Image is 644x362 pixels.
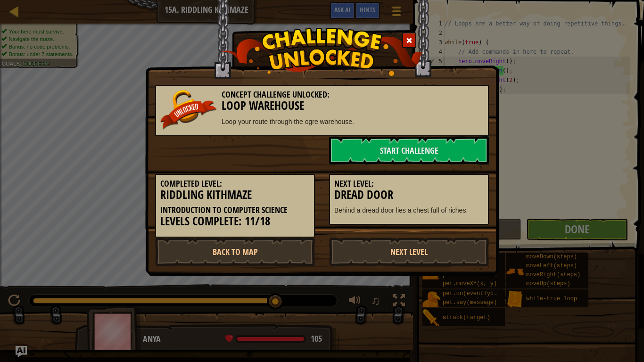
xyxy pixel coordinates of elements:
[155,238,315,266] a: Back to Map
[334,189,484,201] h3: Dread Door
[160,215,310,228] h3: Levels Complete: 11/18
[221,28,423,76] img: challenge_unlocked.png
[334,206,484,215] p: Behind a dread door lies a chest full of riches.
[160,117,484,126] p: Loop your route through the ogre warehouse.
[329,238,489,266] a: Next Level
[160,206,310,215] h5: Introduction to Computer Science
[160,99,484,112] h3: Loop Warehouse
[160,90,217,130] img: unlocked_banner.png
[334,179,484,189] h5: Next Level:
[160,179,310,189] h5: Completed Level:
[222,89,330,100] span: Concept Challenge Unlocked:
[329,136,489,165] a: Start Challenge
[160,189,310,201] h3: Riddling Kithmaze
